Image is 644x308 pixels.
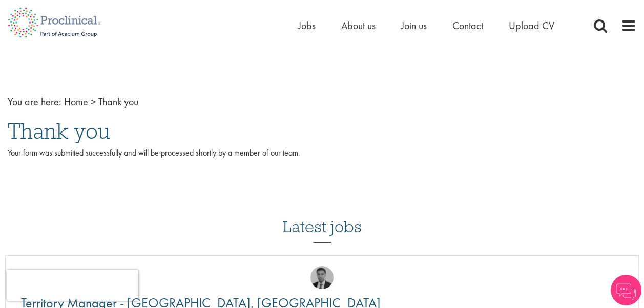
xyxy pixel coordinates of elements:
[611,275,641,305] img: Chatbot
[8,95,61,108] span: You are here:
[452,19,483,32] a: Contact
[509,19,554,32] a: Upload CV
[341,19,376,32] a: About us
[64,95,88,108] a: breadcrumb link
[310,266,334,289] img: Carl Gbolade
[283,192,362,243] h3: Latest jobs
[8,147,636,171] p: Your form was submitted successfully and will be processed shortly by a member of our team.
[401,19,427,32] a: Join us
[8,117,110,145] span: Thank you
[298,19,316,32] a: Jobs
[7,270,138,301] iframe: reCAPTCHA
[98,95,138,108] span: Thank you
[91,95,96,108] span: >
